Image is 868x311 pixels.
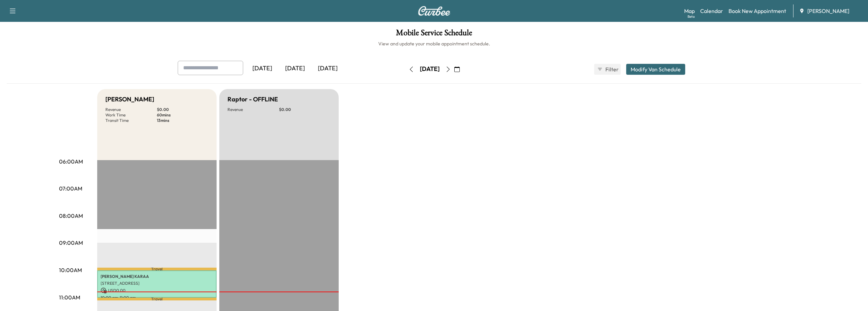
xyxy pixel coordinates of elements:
[311,61,344,76] div: [DATE]
[59,293,80,301] p: 11:00AM
[420,65,440,73] div: [DATE]
[157,107,208,112] p: $ 0.00
[605,65,618,73] span: Filter
[807,7,849,15] span: [PERSON_NAME]
[227,95,278,104] h5: Raptor - OFFLINE
[684,7,695,15] a: MapBeta
[688,14,695,19] div: Beta
[729,7,786,15] a: Book New Appointment
[59,184,82,193] p: 07:00AM
[594,64,621,75] button: Filter
[279,107,330,112] p: $ 0.00
[59,157,83,166] p: 06:00AM
[626,64,685,75] button: Modify Van Schedule
[105,95,154,104] h5: [PERSON_NAME]
[101,287,213,294] p: USD 0.00
[97,268,217,270] p: Travel
[7,40,861,47] h6: View and update your mobile appointment schedule.
[97,298,217,300] p: Travel
[59,212,83,220] p: 08:00AM
[105,107,157,112] p: Revenue
[157,112,208,118] p: 60 mins
[101,281,213,286] p: [STREET_ADDRESS]
[700,7,723,15] a: Calendar
[246,61,279,76] div: [DATE]
[7,29,861,40] h1: Mobile Service Schedule
[59,266,82,274] p: 10:00AM
[101,274,213,279] p: [PERSON_NAME] KARAA
[105,112,157,118] p: Work Time
[105,118,157,123] p: Transit Time
[227,107,279,112] p: Revenue
[59,239,83,247] p: 09:00AM
[418,6,451,16] img: Curbee Logo
[279,61,311,76] div: [DATE]
[157,118,208,123] p: 13 mins
[101,295,213,300] p: 10:00 am - 11:00 am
